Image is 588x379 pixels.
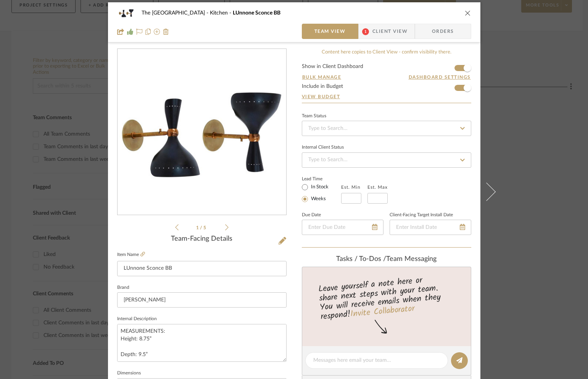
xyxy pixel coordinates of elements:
[372,24,408,39] span: Client View
[200,225,203,230] span: /
[408,74,471,81] button: Dashboard Settings
[117,251,145,258] label: Item Name
[302,49,471,56] div: Content here copies to Client View - confirm visibility there.
[302,175,341,182] label: Lead Time
[390,220,471,235] input: Enter Install Date
[118,49,286,215] div: 0
[117,317,157,321] label: Internal Description
[119,49,285,215] img: d102d204-f5da-4843-a5d6-cd0e98397dc0_436x436.jpg
[302,146,344,149] div: Internal Client Status
[362,28,369,35] span: 1
[302,255,471,264] div: team Messaging
[117,261,287,276] input: Enter Item Name
[302,121,471,136] input: Type to Search…
[302,94,471,100] a: View Budget
[117,5,135,21] img: d102d204-f5da-4843-a5d6-cd0e98397dc0_48x40.jpg
[117,286,129,290] label: Brand
[367,185,388,190] label: Est. Max
[309,184,329,191] label: In Stock
[117,235,287,243] div: Team-Facing Details
[302,213,321,217] label: Due Date
[302,220,383,235] input: Enter Due Date
[314,24,346,39] span: Team View
[336,256,386,262] span: Tasks / To-Dos /
[302,182,341,204] mat-radio-group: Select item type
[301,272,472,323] div: Leave yourself a note here or share next steps with your team. You will receive emails when they ...
[196,225,200,230] span: 1
[142,10,210,16] span: The [GEOGRAPHIC_DATA]
[390,213,453,217] label: Client-Facing Target Install Date
[424,24,462,39] span: Orders
[302,74,342,81] button: Bulk Manage
[233,10,280,16] span: LUnnone Sconce BB
[302,152,471,168] input: Type to Search…
[203,225,207,230] span: 5
[210,10,233,16] span: Kitchen
[117,292,287,308] input: Enter Brand
[163,29,169,35] img: Remove from project
[309,196,326,202] label: Weeks
[350,302,415,321] a: Invite Collaborator
[117,371,141,375] label: Dimensions
[341,185,361,190] label: Est. Min
[302,114,326,118] div: Team Status
[464,10,471,16] button: close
